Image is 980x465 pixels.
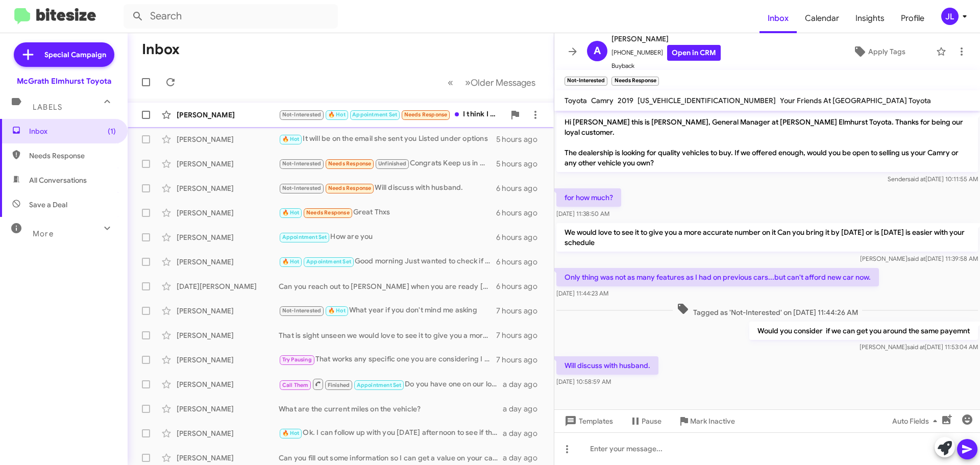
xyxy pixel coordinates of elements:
a: Calendar [797,4,847,33]
h1: Inbox [142,41,180,58]
small: Needs Response [611,77,658,86]
span: 🔥 Hot [282,430,300,436]
div: 5 hours ago [496,134,546,144]
span: Your Friends At [GEOGRAPHIC_DATA] Toyota [780,96,931,105]
span: Inbox [29,126,116,136]
div: What year if you don't mind me asking [279,305,496,316]
div: 7 hours ago [496,330,546,340]
img: logo_orange.svg [16,16,24,25]
a: Profile [893,4,933,33]
div: [PERSON_NAME] [177,208,279,218]
div: [DATE][PERSON_NAME] [177,281,279,291]
button: Apply Tags [826,42,931,61]
div: 6 hours ago [496,232,546,242]
span: [PERSON_NAME] [DATE] 11:39:58 AM [860,255,978,262]
div: 6 hours ago [496,208,546,218]
span: Buyback [611,61,721,71]
span: said at [908,255,925,262]
button: Previous [442,72,459,93]
span: 2019 [618,96,633,105]
a: Inbox [759,4,797,33]
span: Older Messages [471,77,535,88]
div: [PERSON_NAME] [177,110,279,120]
div: Domain Overview [39,60,91,67]
span: (1) [108,126,116,136]
span: Finished [328,382,350,388]
div: What are the current miles on the vehicle? [279,404,503,414]
div: 6 hours ago [496,183,546,193]
span: 🔥 Hot [282,209,300,216]
a: Special Campaign [14,42,114,67]
span: Not-Interested [282,307,322,314]
div: 5 hours ago [496,159,546,169]
div: a day ago [503,379,546,389]
span: 🔥 Hot [328,111,346,118]
span: [PHONE_NUMBER] [611,45,721,61]
div: [PERSON_NAME] [177,453,279,463]
img: website_grey.svg [16,27,24,35]
span: said at [907,343,925,351]
button: Templates [554,412,621,430]
span: 🔥 Hot [282,136,300,142]
div: Can you fill out some information so I can get a value on your car and see if we can offer a comp... [279,453,503,463]
span: [DATE] 11:38:50 AM [556,210,609,217]
span: Needs Response [29,151,116,161]
span: Mark Inactive [690,412,735,430]
div: [PERSON_NAME] [177,232,279,242]
span: Camry [591,96,614,105]
nav: Page navigation example [442,72,542,93]
span: [US_VEHICLE_IDENTIFICATION_NUMBER] [638,96,776,105]
span: Labels [33,103,62,112]
button: Pause [621,412,670,430]
div: Great Thxs [279,207,496,218]
div: [PERSON_NAME] [177,355,279,365]
div: How are you [279,231,496,243]
div: [PERSON_NAME] [177,159,279,169]
span: Auto Fields [892,412,941,430]
div: [PERSON_NAME] [177,379,279,389]
span: Try Pausing [282,356,312,363]
div: JL [941,8,959,25]
span: » [465,76,471,89]
div: It will be on the email she sent you Listed under options [279,133,496,145]
div: Keywords by Traffic [113,60,172,67]
div: [PERSON_NAME] [177,183,279,193]
div: Will discuss with husband. [279,182,496,194]
span: Not-Interested [282,185,322,191]
span: [DATE] 10:58:59 AM [556,378,611,385]
div: a day ago [503,453,546,463]
a: Open in CRM [667,45,721,61]
div: I think I am good. Just going to drive to [GEOGRAPHIC_DATA][US_STATE] to pick one up [279,109,505,120]
img: tab_keywords_by_traffic_grey.svg [102,59,110,67]
span: More [33,229,54,238]
span: Pause [642,412,661,430]
span: Appointment Set [282,234,327,240]
span: 🔥 Hot [328,307,346,314]
p: for how much? [556,188,621,207]
span: Needs Response [328,160,372,167]
p: Hi [PERSON_NAME] this is [PERSON_NAME], General Manager at [PERSON_NAME] Elmhurst Toyota. Thanks ... [556,113,978,172]
button: Mark Inactive [670,412,743,430]
button: Auto Fields [884,412,949,430]
span: Needs Response [328,185,372,191]
span: [PERSON_NAME] [611,33,721,45]
span: Tagged as 'Not-Interested' on [DATE] 11:44:26 AM [673,303,862,317]
span: [DATE] 11:44:23 AM [556,289,608,297]
button: Next [459,72,542,93]
span: Needs Response [306,209,350,216]
span: said at [908,175,925,183]
div: Domain: [DOMAIN_NAME] [27,27,112,35]
span: « [448,76,453,89]
p: Would you consider if we can get you around the same payemnt [749,322,978,340]
div: v 4.0.25 [29,16,50,25]
span: Sender [DATE] 10:11:55 AM [888,175,978,183]
span: All Conversations [29,175,87,185]
span: Save a Deal [29,200,67,210]
div: Congrats Keep us in mind for future service or sales needs [279,158,496,169]
span: A [594,43,601,59]
a: Insights [847,4,893,33]
span: Templates [562,412,613,430]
